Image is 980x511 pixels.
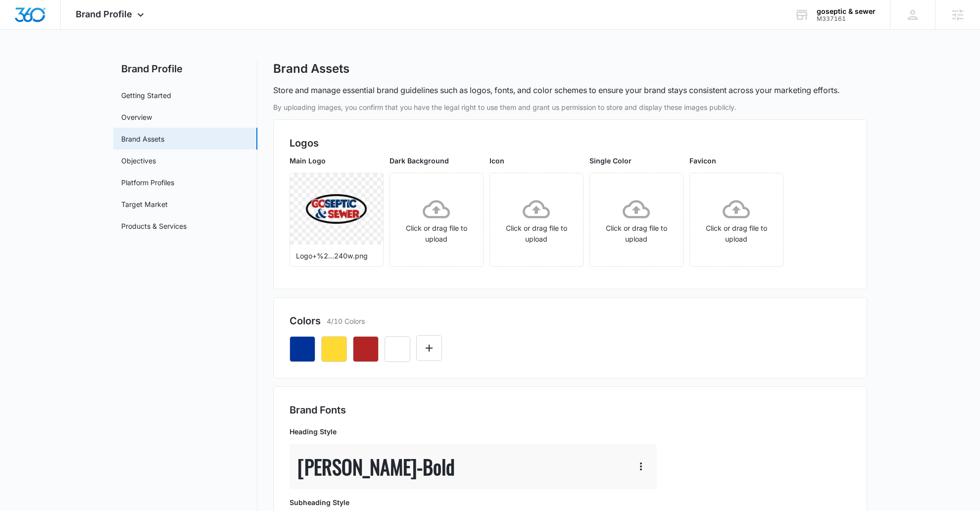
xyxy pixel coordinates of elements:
span: Click or drag file to upload [590,173,683,266]
p: Dark Background [390,155,484,166]
div: Click or drag file to upload [490,196,583,245]
img: User uploaded logo [301,188,371,230]
button: Remove [353,336,379,362]
button: Edit Color [416,335,442,361]
h2: Colors [290,313,321,328]
a: Getting Started [121,90,171,101]
p: Single Color [589,155,684,166]
a: Platform Profiles [121,177,174,188]
button: Remove [290,336,315,362]
p: Heading Style [290,426,657,437]
div: Click or drag file to upload [590,196,683,245]
p: By uploading images, you confirm that you have the legal right to use them and grant us permissio... [273,102,867,112]
a: Products & Services [121,221,187,231]
h2: Brand Fonts [290,403,851,417]
span: Click or drag file to upload [490,173,583,266]
p: 4/10 Colors [327,316,365,326]
a: Target Market [121,199,168,209]
span: Click or drag file to upload [690,173,783,266]
h2: Logos [290,136,851,151]
p: [PERSON_NAME] - Bold [297,452,455,481]
div: Click or drag file to upload [390,196,483,245]
span: Click or drag file to upload [390,173,483,266]
div: account name [817,7,876,15]
p: Icon [490,155,584,166]
p: Favicon [689,155,784,166]
div: Click or drag file to upload [690,196,783,245]
a: Overview [121,112,152,122]
button: Remove [321,336,347,362]
p: Logo+%2...240w.png [296,251,377,261]
button: Remove [385,336,410,362]
a: Objectives [121,155,156,166]
span: Brand Profile [76,9,132,19]
div: account id [817,15,876,22]
p: Main Logo [290,155,384,166]
a: Brand Assets [121,134,164,144]
h1: Brand Assets [273,61,349,76]
h2: Brand Profile [113,61,257,76]
p: Store and manage essential brand guidelines such as logos, fonts, and color schemes to ensure you... [273,84,839,96]
p: Subheading Style [290,497,657,508]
